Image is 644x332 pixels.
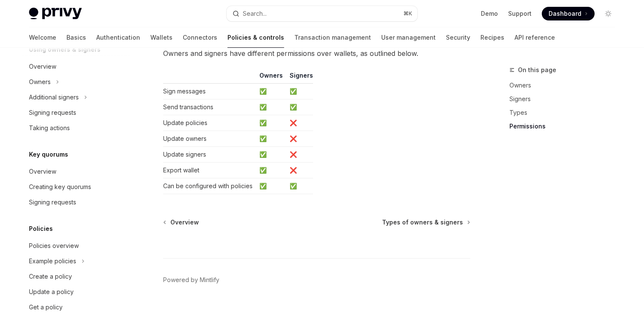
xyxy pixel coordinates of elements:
a: Overview [164,218,199,227]
a: Create a policy [22,269,131,284]
span: On this page [518,65,556,75]
div: Creating key quorums [29,182,91,192]
td: Update signers [163,147,256,163]
a: Signers [509,92,622,106]
td: Update policies [163,115,256,131]
div: Example policies [29,256,76,266]
a: Basics [66,27,86,48]
button: Search...⌘K [227,6,417,21]
div: Signing requests [29,197,76,207]
a: Permissions [509,119,622,133]
td: ✅ [256,131,286,147]
a: Demo [481,9,498,18]
td: Send transactions [163,99,256,115]
a: Signing requests [22,195,131,210]
td: ✅ [286,178,313,194]
div: Taking actions [29,123,70,133]
h5: Policies [29,224,53,234]
div: Policies overview [29,241,79,251]
a: Creating key quorums [22,179,131,195]
span: Types of owners & signers [382,218,463,227]
td: ✅ [256,163,286,178]
a: Authentication [96,27,140,48]
a: Connectors [183,27,217,48]
a: User management [381,27,436,48]
a: Dashboard [542,7,595,20]
td: ✅ [256,99,286,115]
a: Powered by Mintlify [163,276,219,284]
td: ❌ [286,147,313,163]
a: Security [446,27,470,48]
span: ⌘ K [403,10,412,17]
a: Support [508,9,532,18]
a: Types [509,106,622,119]
div: Create a policy [29,271,72,282]
a: Overview [22,59,131,74]
td: Export wallet [163,163,256,178]
td: ❌ [286,115,313,131]
a: API reference [515,27,555,48]
td: ✅ [286,99,313,115]
a: Owners [509,79,622,92]
a: Types of owners & signers [382,218,469,227]
a: Overview [22,164,131,179]
a: Welcome [29,27,56,48]
button: Owners [22,74,63,90]
span: Overview [170,218,199,227]
td: ✅ [256,84,286,99]
th: Owners [256,71,286,84]
td: Sign messages [163,84,256,99]
td: ✅ [286,84,313,99]
a: Policies & controls [227,27,284,48]
button: Example policies [22,253,89,269]
a: Get a policy [22,300,131,315]
div: Owners [29,77,51,87]
a: Transaction management [294,27,371,48]
td: Can be configured with policies [163,178,256,194]
div: Additional signers [29,92,79,102]
button: Toggle dark mode [601,7,615,20]
td: ✅ [256,178,286,194]
div: Signing requests [29,108,76,118]
div: Get a policy [29,302,63,312]
div: Update a policy [29,287,74,297]
td: ✅ [256,115,286,131]
div: Search... [243,9,267,19]
a: Update a policy [22,284,131,300]
a: Signing requests [22,105,131,120]
td: ✅ [256,147,286,163]
h5: Key quorums [29,149,68,160]
img: light logo [29,8,82,20]
span: Owners and signers have different permissions over wallets, as outlined below. [163,47,470,59]
td: ❌ [286,131,313,147]
a: Wallets [150,27,172,48]
div: Overview [29,61,56,72]
button: Additional signers [22,90,92,105]
div: Overview [29,166,56,177]
td: ❌ [286,163,313,178]
td: Update owners [163,131,256,147]
a: Recipes [480,27,504,48]
a: Taking actions [22,120,131,136]
a: Policies overview [22,238,131,253]
span: Dashboard [549,9,581,18]
th: Signers [286,71,313,84]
